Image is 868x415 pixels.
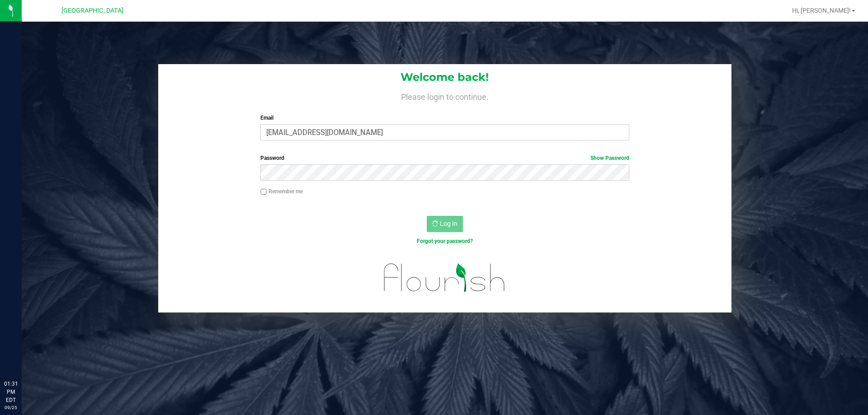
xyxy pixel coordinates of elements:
[792,7,851,14] span: Hi, [PERSON_NAME]!
[417,238,473,244] a: Forgot your password?
[260,189,267,195] input: Remember me
[427,216,463,232] button: Log In
[260,187,303,196] label: Remember me
[373,255,516,301] img: flourish_logo.svg
[158,71,731,83] h1: Welcome back!
[4,380,18,404] p: 01:31 PM EDT
[260,114,629,122] label: Email
[440,220,458,227] span: Log In
[260,155,284,161] span: Password
[590,155,629,161] a: Show Password
[4,404,18,411] p: 09/25
[158,90,731,101] h4: Please login to continue.
[61,7,123,14] span: [GEOGRAPHIC_DATA]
